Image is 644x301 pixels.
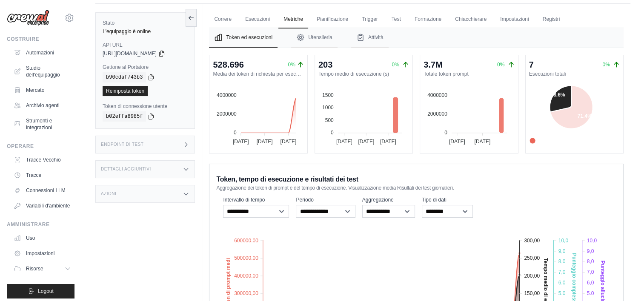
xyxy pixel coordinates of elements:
label: Intervallo di tempo [223,196,289,203]
tspan: 4000000 [427,92,447,98]
img: Logo [7,10,49,26]
tspan: 500000.00 [234,255,258,261]
dt: Esecuzioni totali [529,71,620,77]
tspan: 200,00 [524,273,540,278]
tspan: 5.0 [558,290,566,296]
div: 3.7M [424,59,442,71]
tspan: 150,00 [524,290,540,296]
h3: Endpoint di test [101,142,143,147]
span: 0% [392,62,399,68]
tspan: 0 [234,130,237,136]
code: b90cdaf743b3 [103,72,146,82]
tspan: [DATE] [449,139,465,145]
tspan: [DATE] [358,139,374,145]
div: Costruire [7,36,74,43]
tspan: 8,0 [558,258,566,264]
font: Attività [368,34,384,41]
div: 528.696 [213,59,243,71]
a: Registri [538,11,565,28]
tspan: 9,0 [558,248,566,254]
label: Gettone al Portatore [103,64,188,71]
dt: Totale token prompt [424,71,514,77]
font: Automazioni [26,49,54,56]
div: 7 [529,59,534,71]
h3: Azioni [101,191,116,196]
label: Stato [103,20,188,26]
a: Automazioni [10,46,74,60]
tspan: 500 [325,117,333,123]
tspan: 600000.00 [234,237,258,243]
tspan: 7,0 [558,269,566,275]
tspan: 400000.00 [234,273,258,278]
button: Risorse [10,262,74,275]
a: Strumenti e integrazioni [10,114,74,134]
div: Operare [7,143,74,150]
tspan: 7,0 [587,269,594,275]
label: Aggregazione [362,196,415,203]
tspan: [DATE] [233,139,249,145]
a: Reimposta token [103,86,148,96]
tspan: 4000000 [217,92,237,98]
a: Correre [209,11,237,28]
a: Connessioni LLM [10,184,74,197]
a: Impostazioni [10,247,74,260]
span: Logout [38,288,54,295]
tspan: 2000000 [217,111,237,117]
tspan: 10,0 [587,237,597,243]
iframe: Chat Widget [601,260,644,301]
a: Pianificazione [312,11,353,28]
dt: Media dei token di richiesta per esecuzione [213,71,303,77]
font: Mercato [26,87,44,94]
tspan: 10,0 [558,237,569,243]
span: 0% [602,62,610,68]
tspan: 9,0 [587,248,594,254]
a: Archivio agenti [10,99,74,112]
font: Uso [26,235,35,241]
a: Metriche [278,11,308,28]
tspan: 5.0 [587,290,594,296]
a: Chiacchierare [450,11,492,28]
label: API URL [103,42,188,48]
a: Test [386,11,406,28]
font: Utensileria [308,34,332,41]
font: Impostazioni [26,250,54,257]
a: Formazione [409,11,447,28]
tspan: 1500 [322,92,334,98]
code: b02effa8985f [103,111,146,122]
a: Tracce [10,168,74,182]
span: [URL][DOMAIN_NAME] [103,50,157,57]
dt: Tempo medio di esecuzione (s) [318,71,409,77]
font: Connessioni LLM [26,187,66,194]
label: Token di connessione utente [103,103,188,110]
tspan: [DATE] [380,139,396,145]
a: Esecuzioni [240,11,275,28]
tspan: 6,0 [558,280,566,286]
tspan: 250,00 [524,255,540,261]
font: Archivio agenti [26,102,60,109]
button: Utensileria [291,28,338,48]
font: Studio dell'equipaggio [26,65,71,78]
div: Amministrare [7,221,74,228]
tspan: 2000000 [427,111,447,117]
button: Logout [7,284,74,298]
span: Aggregazione dei token di prompt e del tempo di esecuzione. Visualizzazione media Risultati dei t... [216,185,454,191]
label: Tipo di dati [422,196,473,203]
span: 0% [497,62,504,68]
a: Studio dell'equipaggio [10,61,74,82]
nav: Schede [209,28,624,48]
a: Trigger [357,11,383,28]
a: Tracce Vecchio [10,153,74,167]
tspan: [DATE] [257,139,273,145]
label: Periodo [296,196,355,203]
tspan: 300,00 [524,237,540,243]
a: Variabili d'ambiente [10,199,74,213]
tspan: 6,0 [587,280,594,286]
a: Mercato [10,83,74,97]
tspan: 0 [444,130,447,136]
h3: Dettagli aggiuntivi [101,167,151,172]
div: 203 [318,59,332,71]
font: Token ed esecuzioni [226,34,272,41]
span: Risorse [26,265,43,272]
div: Widget chat [601,260,644,301]
tspan: 8,0 [587,258,594,264]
